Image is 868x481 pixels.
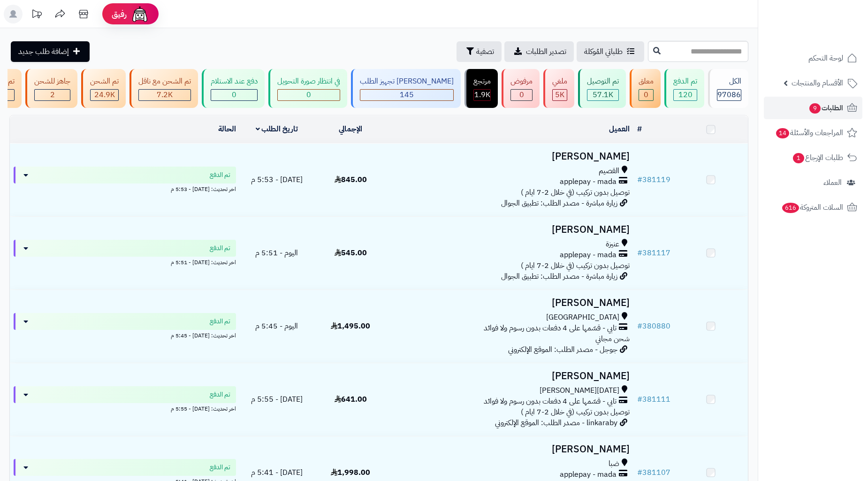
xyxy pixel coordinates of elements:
[717,76,741,87] div: الكل
[808,101,843,115] span: الطلبات
[14,403,236,413] div: اخر تحديث: [DATE] - 5:55 م
[764,47,862,69] a: لوحة التحكم
[331,467,370,478] span: 1,998.00
[541,69,576,108] a: ملغي 5K
[809,103,821,114] span: 9
[255,247,298,259] span: اليوم - 5:51 م
[391,298,630,308] h3: [PERSON_NAME]
[587,90,618,100] div: 57128
[25,5,48,26] a: تحديثات المنصة
[673,76,697,87] div: تم الدفع
[764,122,862,144] a: المراجعات والأسئلة14
[335,247,367,259] span: 545.00
[210,317,230,326] span: تم الدفع
[391,444,630,455] h3: [PERSON_NAME]
[764,146,862,169] a: طلبات الإرجاع1
[639,90,653,100] div: 0
[504,41,574,62] a: تصدير الطلبات
[232,89,236,100] span: 0
[521,406,630,418] span: توصيل بدون تركيب (في خلال 2-7 ايام )
[23,69,79,108] a: جاهز للشحن 2
[251,467,303,478] span: [DATE] - 5:41 م
[211,90,257,100] div: 0
[501,198,617,209] span: زيارة مباشرة - مصدر الطلب: تطبيق الجوال
[139,90,190,100] div: 7222
[587,76,619,87] div: تم التوصيل
[526,46,566,57] span: تصدير الطلبات
[11,41,90,62] a: إضافة طلب جديد
[639,76,654,87] div: معلق
[335,394,367,405] span: 641.00
[560,176,617,187] span: applepay - mada
[128,69,200,108] a: تم الشحن مع ناقل 7.2K
[674,90,697,100] div: 120
[576,69,628,108] a: تم التوصيل 57.1K
[678,89,693,100] span: 120
[266,69,349,108] a: في انتظار صورة التحويل 0
[593,89,613,100] span: 57.1K
[14,330,236,340] div: اخر تحديث: [DATE] - 5:45 م
[560,250,617,260] span: applepay - mada
[792,76,843,90] span: الأقسام والمنتجات
[637,321,670,332] a: #380880
[14,183,236,193] div: اخر تحديث: [DATE] - 5:53 م
[360,76,454,87] div: [PERSON_NAME] تجهيز الطلب
[35,90,70,100] div: 2
[112,8,127,20] span: رفيق
[599,166,619,176] span: القصيم
[595,333,630,344] span: شحن مجاني
[306,89,311,100] span: 0
[540,385,619,396] span: [DATE][PERSON_NAME]
[495,417,617,428] span: linkaraby - مصدر الطلب: الموقع الإلكتروني
[484,323,617,334] span: تابي - قسّمها على 4 دفعات بدون رسوم ولا فوائد
[637,247,642,259] span: #
[764,196,862,219] a: السلات المتروكة616
[251,394,303,405] span: [DATE] - 5:55 م
[793,153,804,163] span: 1
[510,76,533,87] div: مرفوض
[792,151,843,164] span: طلبات الإرجاع
[776,128,789,138] span: 14
[500,69,541,108] a: مرفوض 0
[637,394,642,405] span: #
[552,76,567,87] div: ملغي
[560,469,617,480] span: applepay - mada
[609,458,619,469] span: ضبا
[706,69,750,108] a: الكل97086
[519,89,524,100] span: 0
[331,321,370,332] span: 1,495.00
[717,89,741,100] span: 97086
[473,76,491,87] div: مرتجع
[157,89,173,100] span: 7.2K
[391,151,630,162] h3: [PERSON_NAME]
[339,123,362,135] a: الإجمالي
[628,69,662,108] a: معلق 0
[606,239,619,250] span: عنيزة
[138,76,191,87] div: تم الشحن مع ناقل
[508,344,617,355] span: جوجل - مصدر الطلب: الموقع الإلكتروني
[211,76,258,87] div: دفع عند الاستلام
[130,5,149,23] img: ai-face.png
[278,90,340,100] div: 0
[808,52,843,65] span: لوحة التحكم
[782,203,799,213] span: 616
[457,41,502,62] button: تصفية
[91,90,118,100] div: 24893
[90,76,119,87] div: تم الشحن
[637,174,642,185] span: #
[637,321,642,332] span: #
[474,90,490,100] div: 1854
[511,90,532,100] div: 0
[335,174,367,185] span: 845.00
[360,90,453,100] div: 145
[200,69,266,108] a: دفع عند الاستلام 0
[637,247,670,259] a: #381117
[764,97,862,119] a: الطلبات9
[474,89,490,100] span: 1.9K
[94,89,115,100] span: 24.9K
[555,89,564,100] span: 5K
[521,260,630,271] span: توصيل بدون تركيب (في خلال 2-7 ايام )
[546,312,619,323] span: [GEOGRAPHIC_DATA]
[79,69,128,108] a: تم الشحن 24.9K
[251,174,303,185] span: [DATE] - 5:53 م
